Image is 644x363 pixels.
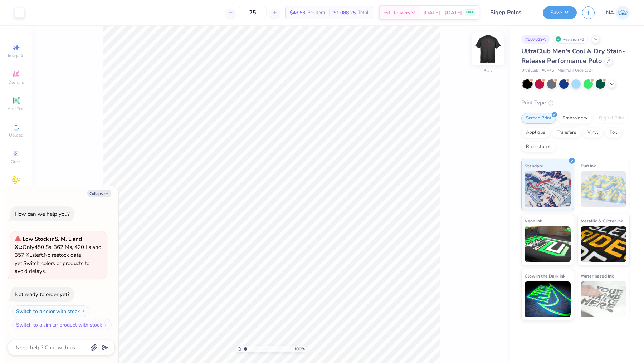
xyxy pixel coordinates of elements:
button: Collapse [87,190,111,197]
span: Total [358,9,369,16]
span: Designs [8,79,24,85]
span: Standard [525,162,543,170]
div: # 507619A [521,35,550,44]
img: Glow in the Dark Ink [525,281,571,317]
span: FREE [466,10,474,15]
div: Screen Print [521,113,556,124]
span: Glow in the Dark Ink [525,272,565,280]
span: # 8445 [542,68,554,74]
span: NA [606,9,614,17]
img: Metallic & Glitter Ink [581,226,627,262]
div: How can we help you? [15,210,70,217]
span: Image AI [8,53,25,59]
span: $43.53 [290,9,305,16]
span: UltraClub [521,68,538,74]
img: Water based Ink [581,281,627,317]
span: Per Item [307,9,325,16]
div: Embroidery [558,113,592,124]
img: Standard [525,171,571,207]
span: Water based Ink [581,272,614,280]
span: [DATE] - [DATE] [423,9,462,16]
img: Neon Ink [525,226,571,262]
span: Neon Ink [525,217,542,225]
span: 100 % [294,346,305,352]
img: Switch to a color with stock [81,309,86,313]
span: Clipart & logos [4,185,29,197]
div: Not ready to order yet? [15,291,70,298]
span: Greek [11,159,22,165]
span: Upload [9,132,23,138]
button: Switch to a color with stock [12,305,89,317]
a: NA [606,6,630,20]
input: – – [239,6,267,19]
span: Puff Ink [581,162,596,170]
div: Transfers [552,127,581,138]
span: Minimum Order: 12 + [558,68,594,74]
span: UltraClub Men's Cool & Dry Stain-Release Performance Polo [521,47,625,65]
strong: Low Stock in S, M, L and XL : [15,235,82,251]
span: Est. Delivery [383,9,410,16]
div: Applique [521,127,550,138]
img: Switch to a similar product with stock [103,323,108,327]
span: Only 450 Ss, 362 Ms, 420 Ls and 357 XLs left. Switch colors or products to avoid delays. [15,235,102,275]
span: No restock date yet. [15,251,81,267]
img: Nadim Al Naser [616,6,630,20]
img: Puff Ink [581,171,627,207]
div: Vinyl [583,127,603,138]
input: Untitled Design [485,5,537,20]
img: Back [474,34,502,63]
div: Rhinestones [521,142,556,152]
div: Print Type [521,99,630,107]
div: Back [483,68,493,74]
button: Save [543,6,577,19]
div: Digital Print [594,113,629,124]
span: Add Text [8,106,25,112]
div: Revision -1 [553,35,588,44]
button: Switch to a similar product with stock [12,319,112,330]
div: Foil [605,127,622,138]
span: $1,088.25 [333,9,356,16]
span: Metallic & Glitter Ink [581,217,623,225]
